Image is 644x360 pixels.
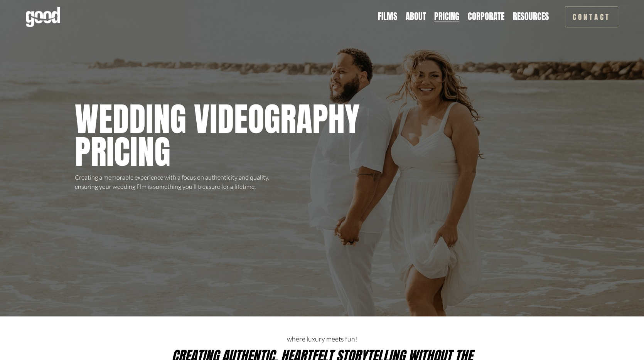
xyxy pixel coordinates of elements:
[434,11,459,23] a: Pricing
[378,11,397,23] a: Films
[287,335,357,343] code: WHERE LUXURY MEETS FUN!
[26,7,60,27] img: Good Feeling Films
[513,12,549,22] span: Resources
[75,103,411,168] h1: Wedding videography pricing
[406,11,426,23] a: About
[513,11,549,23] a: folder dropdown
[75,173,275,191] p: Creating a memorable experience with a focus on authenticity and quality, ensuring your wedding f...
[565,7,619,27] a: Contact
[468,11,504,23] a: Corporate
